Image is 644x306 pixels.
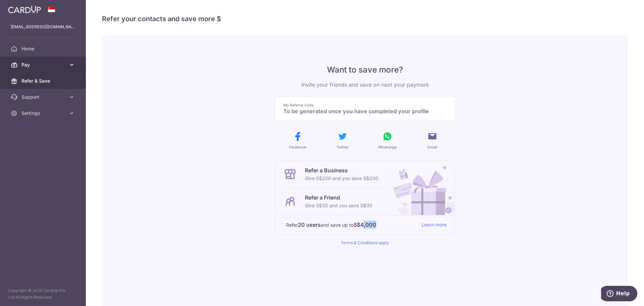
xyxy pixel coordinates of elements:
p: Give S$200 and you save S$200 [305,174,378,182]
p: Refer a Friend [305,193,372,202]
img: CardUp [8,5,41,13]
button: Email [413,131,452,150]
span: Home [21,45,66,52]
iframe: Opens a widget where you can find more information [601,286,637,303]
span: Refer & Save [21,78,66,84]
span: Support [21,94,66,100]
span: Pay [21,61,66,68]
p: [EMAIL_ADDRESS][DOMAIN_NAME] [11,24,75,30]
p: Want to save more? [275,64,455,75]
button: WhatsApp [368,131,407,150]
span: Settings [21,110,66,117]
strong: S$4,000 [354,221,376,229]
span: Help [15,5,29,11]
span: Email [428,144,437,150]
strong: 20 users [298,221,321,229]
p: Refer a Business [305,166,378,174]
p: Invite your friends and save on next your payment [275,81,455,89]
button: Facebook [278,131,317,150]
button: Twitter [323,131,362,150]
p: To be generated once you have completed your profile [283,108,441,115]
a: Learn more [422,221,446,229]
p: Refer and save up to [286,221,416,229]
h4: Refer your contacts and save more $ [102,13,628,24]
p: Give S$30 and you save S$30 [305,202,372,210]
span: Facebook [289,144,306,150]
span: Twitter [336,144,348,150]
img: Refer [387,161,454,215]
span: WhatsApp [378,144,397,150]
p: My Referral Code [283,102,441,108]
a: Terms & Conditions apply [341,240,389,245]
